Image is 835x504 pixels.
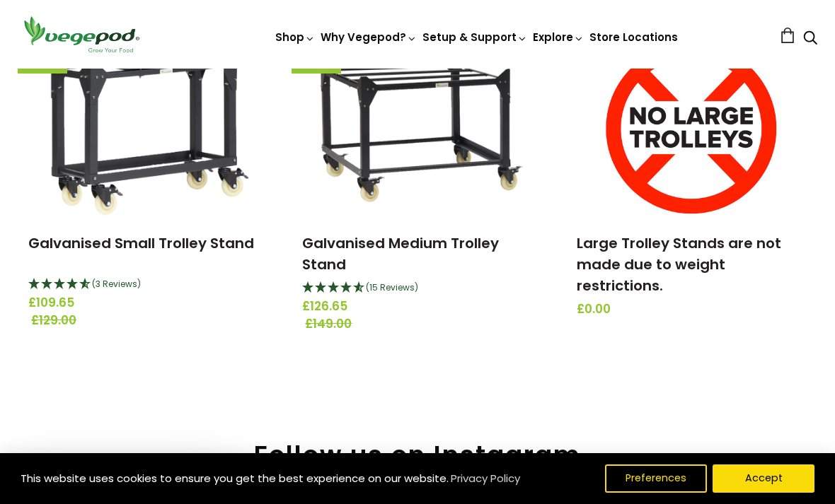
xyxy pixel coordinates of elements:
span: £126.65 [302,298,532,316]
a: Galvanised Small Trolley Stand [28,233,254,253]
span: £149.00 [305,315,535,334]
div: 4.73 Stars - 15 Reviews [302,279,532,298]
span: £129.00 [31,312,261,330]
span: This website uses cookies to ensure you get the best experience on our website. [21,471,449,486]
h2: Follow us on Instagram [18,440,817,470]
span: £109.65 [28,294,258,312]
a: Shop [275,30,315,45]
a: Search [803,32,817,47]
a: Why Vegepod? [321,30,417,45]
a: Large Trolley Stands are not made due to weight restrictions. [577,233,781,295]
button: Preferences [605,464,707,493]
a: Privacy Policy (opens in a new tab) [449,466,522,491]
button: Accept [713,464,814,493]
a: Galvanised Medium Trolley Stand [302,233,499,274]
a: Store Locations [589,30,678,45]
a: Explore [533,30,584,45]
img: Vegepod [18,14,145,54]
img: Galvanised Medium Trolley Stand [292,41,543,217]
img: Large Trolley Stands are not made due to weight restrictions. [603,40,780,217]
span: 4.67 Stars - 3 Reviews [92,278,141,290]
span: 4.73 Stars - 15 Reviews [366,281,418,293]
a: Setup & Support [422,30,527,45]
div: 4.67 Stars - 3 Reviews [28,276,258,294]
span: £0.00 [577,300,807,319]
img: Galvanised Small Trolley Stand [18,41,269,217]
